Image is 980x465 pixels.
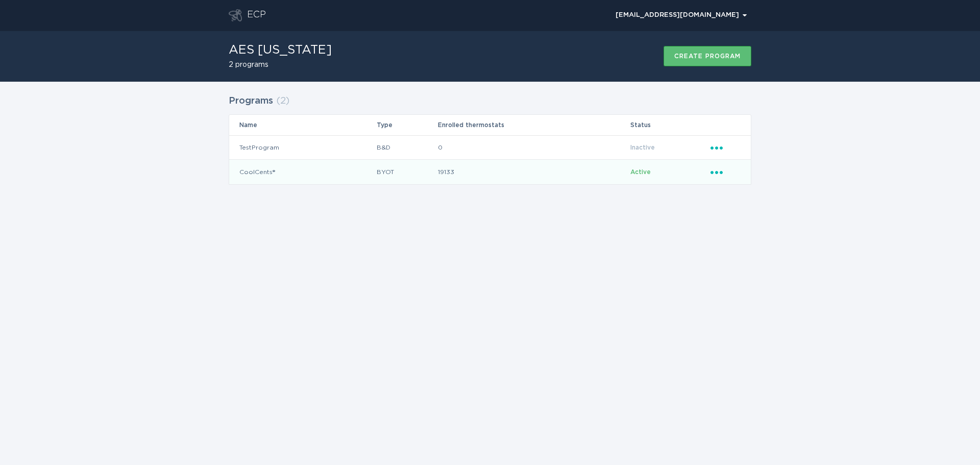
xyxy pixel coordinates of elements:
[710,142,741,153] div: Popover menu
[229,135,751,160] tr: 6c9ec73f3c2e44daabe373d3f8dd1749
[437,115,629,135] th: Enrolled thermostats
[630,115,710,135] th: Status
[710,166,741,178] div: Popover menu
[437,160,629,184] td: 19133
[229,115,751,135] tr: Table Headers
[376,115,437,135] th: Type
[630,169,651,175] span: Active
[229,92,273,110] h2: Programs
[229,160,751,184] tr: 2df74759bc1d4f429dc9e1cf41aeba94
[229,160,376,184] td: CoolCents®
[229,115,376,135] th: Name
[229,61,332,68] h2: 2 programs
[664,46,751,66] button: Create program
[376,160,437,184] td: BYOT
[229,135,376,160] td: TestProgram
[229,44,332,56] h1: AES [US_STATE]
[674,53,741,59] div: Create program
[437,135,629,160] td: 0
[611,8,751,23] div: Popover menu
[611,8,751,23] button: Open user account details
[376,135,437,160] td: B&D
[229,9,242,21] button: Go to dashboard
[276,96,289,106] span: ( 2 )
[630,144,655,151] span: Inactive
[247,9,266,21] div: ECP
[616,12,747,18] div: [EMAIL_ADDRESS][DOMAIN_NAME]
